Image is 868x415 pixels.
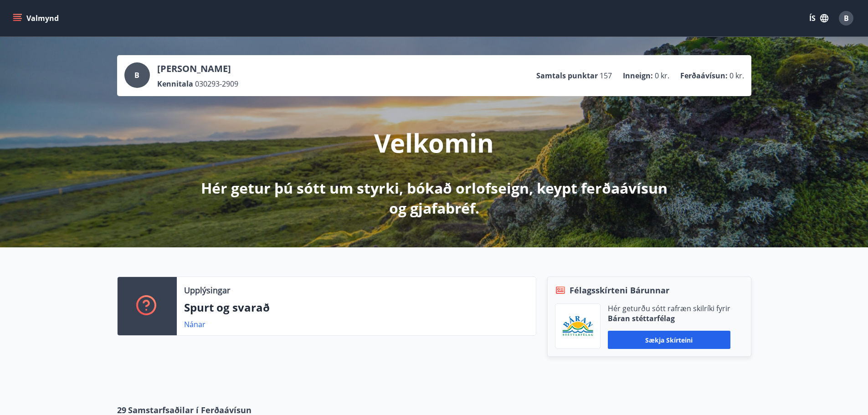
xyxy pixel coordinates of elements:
span: 157 [600,71,612,81]
button: menu [11,10,62,26]
span: B [134,70,139,80]
p: Kennitala [157,79,193,89]
span: 0 kr. [655,71,669,81]
span: Félagsskírteni Bárunnar [570,284,669,296]
button: B [835,7,857,29]
p: Velkomin [374,125,494,160]
p: Hér getur þú sótt um styrki, bókað orlofseign, keypt ferðaávísun og gjafabréf. [194,178,675,218]
p: Hér geturðu sótt rafræn skilríki fyrir [608,303,730,313]
button: ÍS [804,10,833,26]
p: Upplýsingar [184,284,230,296]
p: Ferðaávísun : [680,71,728,81]
p: Inneign : [623,71,653,81]
span: 0 kr. [729,71,744,81]
p: Samtals punktar [536,71,598,81]
button: Sækja skírteini [608,331,730,349]
span: B [844,13,849,23]
p: Spurt og svarað [184,300,529,315]
p: Báran stéttarfélag [608,313,730,323]
a: Nánar [184,319,205,329]
p: [PERSON_NAME] [157,62,238,75]
img: Bz2lGXKH3FXEIQKvoQ8VL0Fr0uCiWgfgA3I6fSs8.png [562,316,593,337]
span: 030293-2909 [195,79,238,89]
